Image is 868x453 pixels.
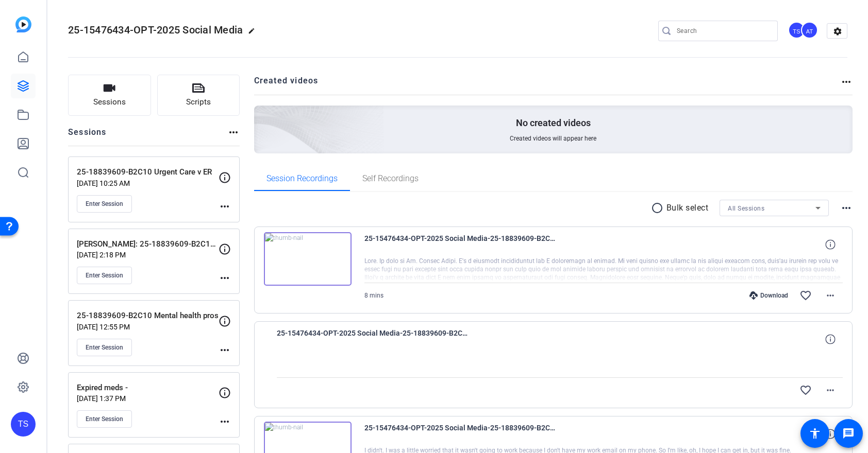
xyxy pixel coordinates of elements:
[77,339,132,356] button: Enter Session
[77,410,132,428] button: Enter Session
[840,202,853,214] mat-icon: more_horiz
[266,175,338,183] span: Session Recordings
[788,22,806,40] ngx-avatar: Tilt Studios
[364,422,555,446] span: 25-15476434-OPT-2025 Social Media-25-18839609-B2C10 Mental health pros-[PERSON_NAME] PhD-2025-09-...
[77,238,219,250] p: [PERSON_NAME]: 25-18839609-B2C10 Tips to raise healthy children
[77,323,219,331] p: [DATE] 12:55 PM
[824,384,837,396] mat-icon: more_horiz
[362,175,419,183] span: Self Recordings
[68,24,243,36] span: 25-15476434-OPT-2025 Social Media
[139,4,385,227] img: Creted videos background
[728,205,764,212] span: All Sessions
[219,415,231,428] mat-icon: more_horiz
[254,75,841,95] h2: Created videos
[799,289,812,302] mat-icon: favorite_border
[364,232,555,257] span: 25-15476434-OPT-2025 Social Media-25-18839609-B2C10 Mental health pros-[PERSON_NAME] PhD-2025-09-...
[77,251,219,259] p: [DATE] 2:18 PM
[801,22,818,39] div: AT
[801,22,819,40] ngx-avatar: Abraham Turcotte
[677,25,770,37] input: Search
[68,126,107,146] h2: Sessions
[186,96,211,108] span: Scripts
[227,126,240,138] mat-icon: more_horiz
[93,96,126,108] span: Sessions
[277,327,468,352] span: 25-15476434-OPT-2025 Social Media-25-18839609-B2C10 Mental health pros-[PERSON_NAME] PhD-2025-09-...
[11,412,36,437] div: TS
[510,134,596,143] span: Created videos will appear here
[157,75,240,116] button: Scripts
[744,291,793,300] div: Download
[86,200,123,208] span: Enter Session
[824,289,837,302] mat-icon: more_horiz
[77,179,219,187] p: [DATE] 10:25 AM
[219,200,231,213] mat-icon: more_horiz
[827,24,848,39] mat-icon: settings
[840,76,853,88] mat-icon: more_horiz
[666,202,709,214] p: Bulk select
[788,22,805,39] div: TS
[77,394,219,403] p: [DATE] 1:37 PM
[77,195,132,213] button: Enter Session
[364,292,383,299] span: 8 mins
[516,117,591,129] p: No created videos
[86,415,123,423] span: Enter Session
[799,384,812,396] mat-icon: favorite_border
[809,427,821,440] mat-icon: accessibility
[86,271,123,280] span: Enter Session
[651,202,666,214] mat-icon: radio_button_unchecked
[264,232,352,286] img: thumb-nail
[86,343,123,352] span: Enter Session
[219,272,231,284] mat-icon: more_horiz
[77,166,219,178] p: 25-18839609-B2C10 Urgent Care v ER
[77,382,219,394] p: Expired meds -
[219,344,231,356] mat-icon: more_horiz
[842,427,855,440] mat-icon: message
[77,310,219,322] p: 25-18839609-B2C10 Mental health pros
[15,16,31,32] img: blue-gradient.svg
[68,75,151,116] button: Sessions
[248,27,260,40] mat-icon: edit
[77,267,132,284] button: Enter Session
